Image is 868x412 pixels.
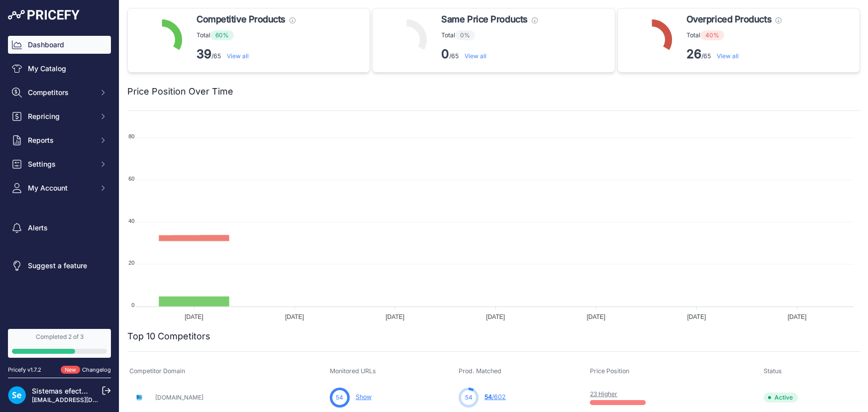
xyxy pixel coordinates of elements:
[336,393,343,402] span: 54
[441,47,449,61] strong: 0
[28,88,93,98] span: Competitors
[700,30,724,40] span: 40%
[8,107,111,125] button: Repricing
[12,333,107,341] div: Completed 2 of 3
[484,393,492,401] span: 54
[210,30,234,40] span: 60%
[764,367,782,375] span: Status
[441,12,527,26] span: Same Price Products
[196,30,295,40] p: Total
[28,111,93,121] span: Repricing
[128,176,134,182] tspan: 60
[196,47,211,61] strong: 39
[686,30,781,40] p: Total
[686,12,772,26] span: Overpriced Products
[8,329,111,358] a: Completed 2 of 3
[32,387,98,395] a: Sistemas efectoLED
[8,219,111,237] a: Alerts
[28,159,93,169] span: Settings
[8,131,111,149] button: Reports
[8,155,111,173] button: Settings
[8,36,111,54] a: Dashboard
[686,46,781,62] p: /65
[155,394,203,401] a: [DOMAIN_NAME]
[8,10,80,20] img: Pricefy Logo
[590,390,617,398] a: 23 Higher
[465,393,473,402] span: 54
[386,313,404,320] tspan: [DATE]
[128,218,134,224] tspan: 40
[227,52,249,60] a: View all
[127,329,210,343] h2: Top 10 Competitors
[8,366,41,374] div: Pricefy v1.7.2
[717,52,739,60] a: View all
[455,30,475,40] span: 0%
[486,313,505,320] tspan: [DATE]
[788,313,807,320] tspan: [DATE]
[61,366,80,374] span: New
[590,367,629,375] span: Price Position
[8,257,111,275] a: Suggest a feature
[285,313,304,320] tspan: [DATE]
[185,313,203,320] tspan: [DATE]
[465,52,486,60] a: View all
[484,393,506,401] a: 54/602
[330,367,376,375] span: Monitored URLs
[131,302,134,308] tspan: 0
[459,367,501,375] span: Prod. Matched
[686,47,701,61] strong: 26
[764,393,798,403] span: Active
[196,46,295,62] p: /65
[82,366,111,373] a: Changelog
[586,313,605,320] tspan: [DATE]
[356,393,372,401] a: Show
[8,36,111,317] nav: Sidebar
[128,260,134,266] tspan: 20
[8,60,111,78] a: My Catalog
[127,85,233,99] h2: Price Position Over Time
[28,135,93,145] span: Reports
[8,84,111,102] button: Competitors
[196,12,286,26] span: Competitive Products
[441,30,537,40] p: Total
[687,313,706,320] tspan: [DATE]
[8,179,111,197] button: My Account
[28,183,93,193] span: My Account
[32,396,136,404] a: [EMAIL_ADDRESS][DOMAIN_NAME]
[128,133,134,139] tspan: 80
[441,46,537,62] p: /65
[129,367,185,375] span: Competitor Domain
